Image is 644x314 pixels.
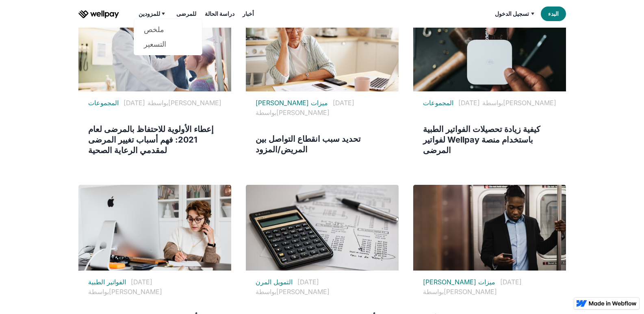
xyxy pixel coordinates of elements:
font: الفواتير الطبية [88,278,126,286]
a: للمرضى [171,9,201,19]
font: البدء [548,10,559,17]
font: بواسطة [88,288,109,296]
font: إعطاء الأولوية للاحتفاظ بالمرضى لعام 2021: فهم أسباب تغيير المرضى لمقدمي الرعاية الصحية [88,124,214,155]
a: الفواتير الطبية [88,277,126,287]
font: [DATE] [458,99,480,107]
font: تسجيل الدخول [495,10,529,17]
font: [PERSON_NAME] [109,288,162,296]
font: للمرضى [176,10,196,17]
a: أخبار [238,9,259,19]
a: ملخص [144,22,192,37]
div: تسجيل الدخول [490,9,541,19]
a: البدء [541,6,566,21]
a: إعطاء الأولوية للاحتفاظ بالمرضى لعام 2021: فهم أسباب تغيير المرضى لمقدمي الرعاية الصحية [88,124,221,160]
font: [PERSON_NAME] [276,108,330,117]
font: التمويل المرن [256,278,293,286]
font: المجموعات [423,99,453,107]
font: [PERSON_NAME] [168,99,221,107]
a: التمويل المرن [256,277,293,287]
img: صنع في Webflow [589,301,637,306]
font: [DATE] [333,99,354,107]
font: دراسة الحالة [205,10,234,17]
a: ميزات [PERSON_NAME] [423,277,495,287]
nav: للمزودين [134,19,202,55]
font: [DATE] [131,278,152,286]
a: كيفية زيادة تحصيلات الفواتير الطبية باستخدام منصة Wellpay لفواتير المرضى [423,124,556,160]
font: بواسطة [256,288,276,296]
a: ميزات [PERSON_NAME] [256,98,328,108]
font: بواسطة [256,108,276,117]
font: بواسطة [147,99,168,107]
font: [PERSON_NAME] [503,99,556,107]
font: [DATE] [297,278,319,286]
font: ميزات [PERSON_NAME] [423,278,495,286]
font: [PERSON_NAME] [444,288,497,296]
font: للمزودين [139,10,160,17]
a: تحديد سبب انقطاع التواصل بين المريض/المزود [256,134,389,160]
a: بيت [78,9,119,19]
a: المجموعات [423,98,453,108]
font: كيفية زيادة تحصيلات الفواتير الطبية باستخدام منصة Wellpay لفواتير المرضى [423,124,540,155]
font: أخبار [243,10,254,17]
font: ملخص [144,25,164,34]
font: بواسطة [482,99,503,107]
font: [PERSON_NAME] [276,288,330,296]
font: ميزات [PERSON_NAME] [256,99,328,107]
a: التسعير [144,37,192,52]
div: للمزودين [134,9,172,19]
a: دراسة الحالة [200,9,239,19]
font: [DATE] [500,278,522,286]
font: التسعير [144,40,166,48]
font: بواسطة [423,288,444,296]
a: المجموعات [88,98,119,108]
font: المجموعات [88,99,119,107]
font: [DATE] [124,99,145,107]
font: تحديد سبب انقطاع التواصل بين المريض/المزود [256,134,361,154]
